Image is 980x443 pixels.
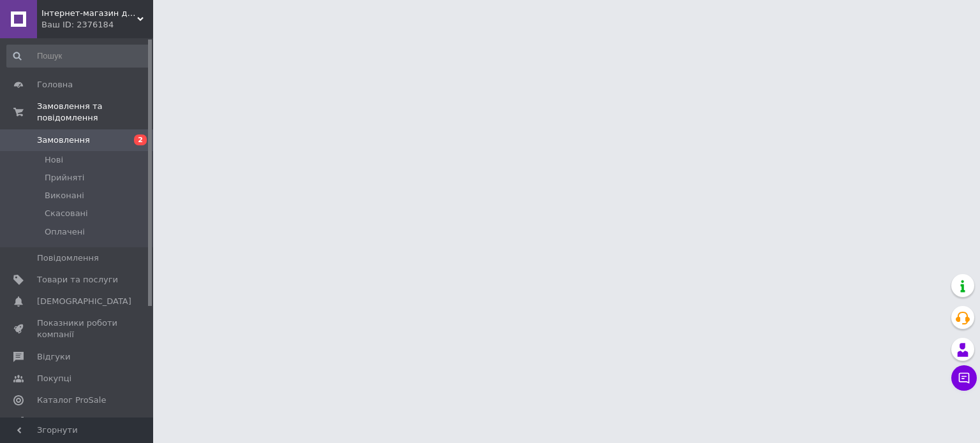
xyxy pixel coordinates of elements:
[6,45,151,68] input: Пошук
[45,172,84,184] span: Прийняті
[37,101,153,124] span: Замовлення та повідомлення
[134,134,147,145] span: 2
[41,19,153,31] div: Ваш ID: 2376184
[37,252,99,264] span: Повідомлення
[37,373,71,384] span: Покупці
[37,317,118,340] span: Показники роботи компанії
[37,351,70,363] span: Відгуки
[951,365,977,391] button: Чат з покупцем
[45,226,85,238] span: Оплачені
[41,8,137,19] span: Інтернет-магазин дитячого одягу "Дітки-цукерочки"
[37,296,131,307] span: [DEMOGRAPHIC_DATA]
[37,395,106,406] span: Каталог ProSale
[37,274,118,286] span: Товари та послуги
[45,208,88,219] span: Скасовані
[45,154,63,166] span: Нові
[37,79,73,91] span: Головна
[37,134,90,146] span: Замовлення
[45,190,84,201] span: Виконані
[37,416,81,428] span: Аналітика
